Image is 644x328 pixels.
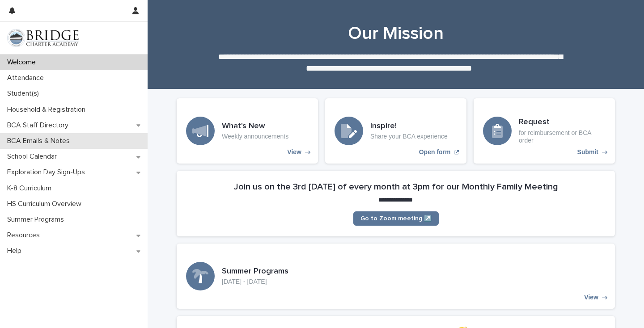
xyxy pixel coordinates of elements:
[177,98,318,164] a: View
[4,231,47,240] p: Resources
[4,137,77,145] p: BCA Emails & Notes
[370,122,448,131] h3: Inspire!
[4,58,43,67] p: Welcome
[360,215,432,222] span: Go to Zoom meeting ↗️
[287,148,301,156] p: View
[234,181,558,192] h2: Join us on the 3rd [DATE] of every month at 3pm for our Monthly Family Meeting
[4,184,59,193] p: K-8 Curriculum
[4,152,64,161] p: School Calendar
[353,211,439,226] a: Go to Zoom meeting ↗️
[584,294,598,301] p: View
[222,122,288,131] h3: What's New
[222,133,288,140] p: Weekly announcements
[577,148,598,156] p: Submit
[4,168,92,177] p: Exploration Day Sign-Ups
[370,133,448,140] p: Share your BCA experience
[474,98,615,164] a: Submit
[4,247,29,255] p: Help
[177,23,615,44] h1: Our Mission
[519,129,606,144] p: for reimbursement or BCA order
[4,215,71,224] p: Summer Programs
[4,121,76,130] p: BCA Staff Directory
[519,118,606,127] h3: Request
[7,29,79,47] img: V1C1m3IdTEidaUdm9Hs0
[419,148,451,156] p: Open form
[222,267,288,277] h3: Summer Programs
[4,105,93,114] p: Household & Registration
[4,200,89,208] p: HS Curriculum Overview
[177,244,615,309] a: View
[325,98,466,164] a: Open form
[4,74,51,82] p: Attendance
[4,89,46,98] p: Student(s)
[222,278,288,286] p: [DATE] - [DATE]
